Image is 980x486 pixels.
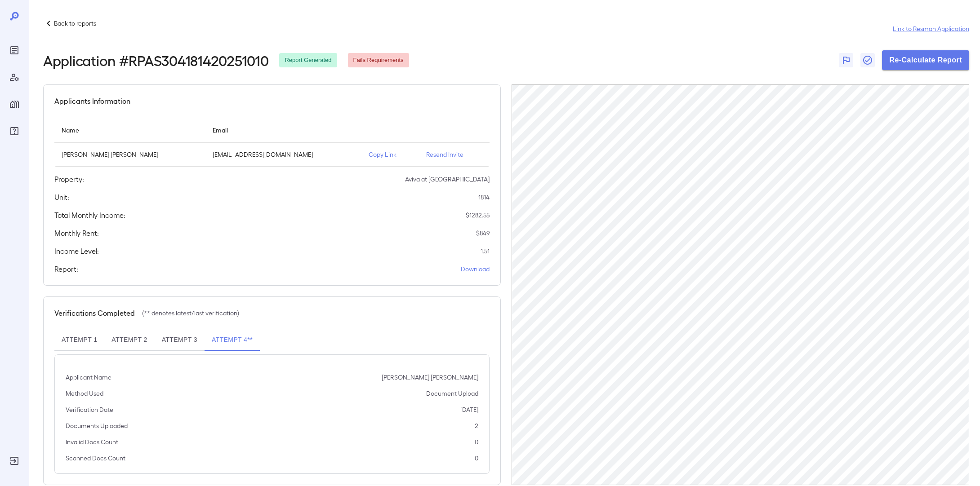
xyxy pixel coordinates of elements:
[461,265,490,274] a: Download
[476,229,490,238] p: $ 849
[478,193,490,202] p: 1814
[348,56,409,65] span: Fails Requirements
[62,150,198,159] p: [PERSON_NAME] [PERSON_NAME]
[7,124,22,138] div: FAQ
[54,308,135,318] h5: Verifications Completed
[66,389,103,398] p: Method Used
[54,329,104,351] button: Attempt 1
[66,373,111,382] p: Applicant Name
[213,150,354,159] p: [EMAIL_ADDRESS][DOMAIN_NAME]
[205,329,260,351] button: Attempt 4**
[54,117,205,143] th: Name
[205,117,361,143] th: Email
[7,97,22,111] div: Manage Properties
[66,454,125,463] p: Scanned Docs Count
[882,50,969,70] button: Re-Calculate Report
[54,246,99,256] h5: Income Level:
[54,192,69,203] h5: Unit:
[481,247,490,256] p: 1.51
[142,309,239,318] p: (** denotes latest/last verification)
[460,405,478,414] p: [DATE]
[839,53,853,67] button: Flag Report
[475,437,478,446] p: 0
[7,43,22,57] div: Reports
[66,437,118,446] p: Invalid Docs Count
[66,421,128,430] p: Documents Uploaded
[104,329,154,351] button: Attempt 2
[54,19,96,28] p: Back to reports
[426,389,478,398] p: Document Upload
[893,24,969,33] a: Link to Resman Application
[475,421,478,430] p: 2
[54,96,130,106] h5: Applicants Information
[7,454,22,468] div: Log Out
[405,175,490,184] p: Aviva at [GEOGRAPHIC_DATA]
[382,373,478,382] p: [PERSON_NAME] [PERSON_NAME]
[54,117,490,167] table: simple table
[7,70,22,84] div: Manage Users
[66,405,113,414] p: Verification Date
[426,150,482,159] p: Resend Invite
[466,211,490,220] p: $ 1282.55
[54,228,99,239] h5: Monthly Rent:
[43,52,268,68] h2: Application # RPAS304181420251010
[369,150,412,159] p: Copy Link
[279,56,337,65] span: Report Generated
[54,264,78,274] h5: Report:
[155,329,205,351] button: Attempt 3
[54,210,125,221] h5: Total Monthly Income:
[860,53,875,67] button: Close Report
[475,454,478,463] p: 0
[54,174,84,185] h5: Property:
